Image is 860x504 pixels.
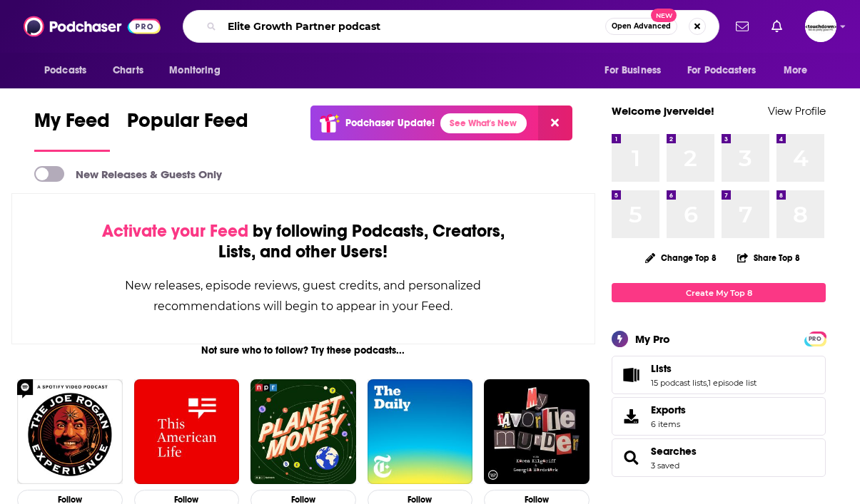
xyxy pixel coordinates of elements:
span: Lists [651,362,672,375]
img: The Daily [368,379,473,485]
span: Exports [651,403,686,416]
img: My Favorite Murder with Karen Kilgariff and Georgia Hardstark [484,379,590,485]
a: Create My Top 8 [612,283,826,302]
span: More [784,61,808,81]
a: 15 podcast lists [651,378,707,388]
a: Searches [617,448,645,468]
span: New [651,9,677,22]
div: My Pro [635,332,670,346]
span: Monitoring [169,61,220,81]
a: Charts [103,57,152,84]
a: Show notifications dropdown [730,14,754,38]
a: View Profile [768,104,826,118]
img: Podchaser - Follow, Share and Rate Podcasts [24,13,161,40]
span: Exports [617,406,645,426]
a: Lists [617,365,645,385]
span: PRO [806,334,824,344]
button: open menu [678,57,776,84]
button: open menu [774,57,826,84]
span: 6 items [651,419,686,429]
a: New Releases & Guests Only [34,166,222,182]
button: open menu [595,57,679,84]
a: See What's New [440,113,527,133]
a: My Feed [34,108,110,152]
a: Searches [651,445,697,458]
a: Show notifications dropdown [766,14,788,38]
span: Open Advanced [612,23,671,30]
a: Lists [651,362,757,375]
span: Lists [612,356,826,394]
button: open menu [34,57,105,84]
span: Charts [113,61,143,81]
img: This American Life [134,379,240,485]
a: Exports [612,397,826,436]
a: PRO [806,333,824,344]
span: Activate your Feed [102,220,248,242]
span: Podcasts [44,61,86,81]
img: Planet Money [251,379,356,485]
div: Not sure who to follow? Try these podcasts... [11,344,595,356]
button: open menu [159,57,238,84]
span: Logged in as jvervelde [805,11,836,42]
span: Searches [612,438,826,477]
a: Welcome jvervelde! [612,104,714,118]
img: User Profile [805,11,836,42]
div: by following Podcasts, Creators, Lists, and other Users! [84,221,523,262]
a: 1 episode list [708,378,757,388]
button: Share Top 8 [737,244,801,272]
div: Search podcasts, credits, & more... [183,10,719,43]
a: Popular Feed [127,108,248,152]
input: Search podcasts, credits, & more... [222,15,605,38]
button: Show profile menu [805,11,836,42]
a: 3 saved [651,461,679,470]
img: The Joe Rogan Experience [17,379,123,485]
span: For Business [604,61,661,81]
span: Popular Feed [127,108,248,141]
span: For Podcasters [687,61,756,81]
div: New releases, episode reviews, guest credits, and personalized recommendations will begin to appe... [84,275,523,317]
button: Open AdvancedNew [605,18,677,35]
button: Change Top 8 [637,249,725,267]
span: My Feed [34,108,110,141]
p: Podchaser Update! [345,117,435,129]
span: , [707,378,708,388]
